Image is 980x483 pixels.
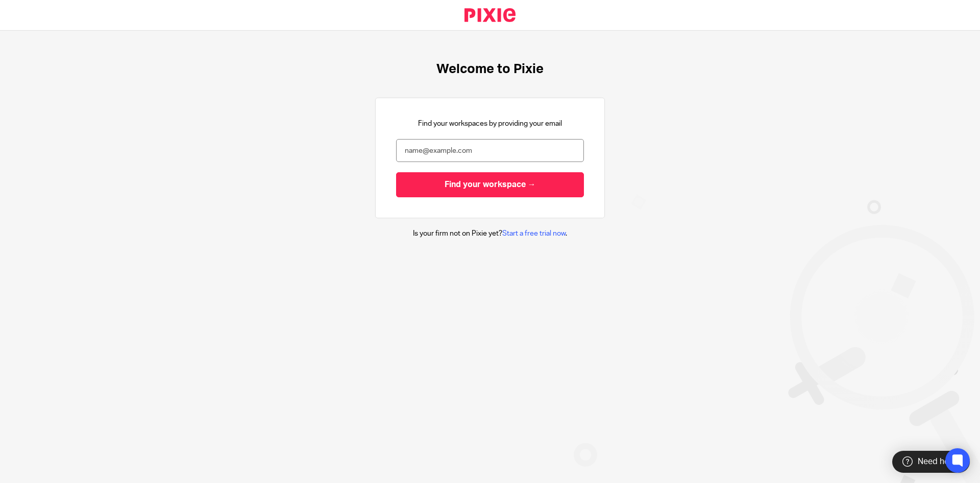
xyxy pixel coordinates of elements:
h1: Welcome to Pixie [436,61,544,77]
div: Need help? [892,451,970,473]
input: Find your workspace → [396,172,584,197]
p: Is your firm not on Pixie yet? . [413,228,567,239]
input: name@example.com [396,139,584,162]
p: Find your workspaces by providing your email [418,119,562,129]
a: Start a free trial now [502,230,566,237]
